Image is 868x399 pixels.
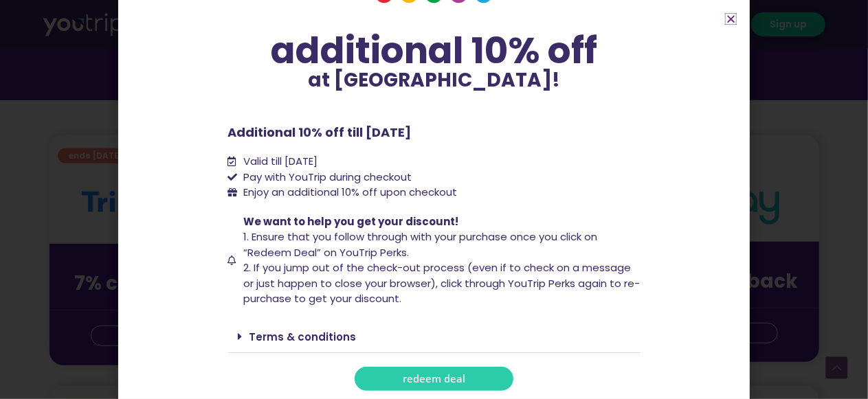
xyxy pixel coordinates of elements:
span: Valid till [DATE] [240,154,318,170]
p: Additional 10% off till [DATE] [228,123,641,141]
a: Terms & conditions [249,330,357,344]
a: Close [726,14,736,24]
span: redeem deal [403,374,465,384]
span: Pay with YouTrip during checkout [240,170,412,185]
a: redeem deal [355,367,513,391]
div: additional 10% off [228,31,641,71]
span: 2. If you jump out of the check-out process (even if to check on a message or just happen to clos... [243,260,640,306]
div: Terms & conditions [228,321,641,353]
span: 1. Ensure that you follow through with your purchase once you click on “Redeem Deal” on YouTrip P... [243,229,597,260]
p: at [GEOGRAPHIC_DATA]! [228,71,641,90]
span: Enjoy an additional 10% off upon checkout [243,185,457,199]
span: We want to help you get your discount! [243,214,458,229]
